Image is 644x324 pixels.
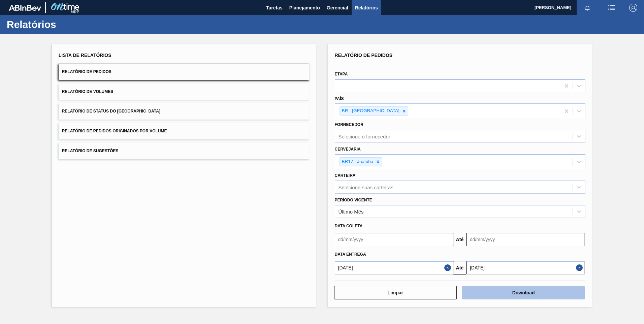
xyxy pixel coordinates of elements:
label: Cervejaria [335,147,361,152]
button: Relatório de Pedidos [59,64,310,80]
span: Tarefas [266,4,283,12]
span: Relatório de Sugestões [62,149,119,153]
span: Relatório de Pedidos Originados por Volume [62,129,167,133]
label: País [335,96,344,101]
div: BR - [GEOGRAPHIC_DATA] [340,107,400,115]
button: Close [444,261,453,274]
label: Fornecedor [335,122,363,127]
span: Relatório de Pedidos [335,53,393,58]
button: Notificações [577,3,598,12]
button: Limpar [334,286,457,299]
button: Até [453,233,466,246]
span: Relatório de Status do [GEOGRAPHIC_DATA] [62,109,160,114]
button: Relatório de Pedidos Originados por Volume [59,123,310,139]
h1: Relatórios [7,21,126,28]
button: Download [462,286,585,299]
button: Relatório de Status do [GEOGRAPHIC_DATA] [59,103,310,120]
span: Lista de Relatórios [59,53,111,58]
button: Close [576,261,585,274]
input: dd/mm/yyyy [335,233,453,246]
div: Selecione o fornecedor [339,134,390,139]
button: Relatório de Volumes [59,84,310,100]
label: Etapa [335,72,348,76]
input: dd/mm/yyyy [466,261,585,274]
button: Até [453,261,466,274]
label: Período Vigente [335,198,372,202]
input: dd/mm/yyyy [466,233,585,246]
span: Gerencial [327,4,348,12]
button: Relatório de Sugestões [59,143,310,159]
span: Relatório de Volumes [62,89,113,94]
div: Último Mês [339,209,364,215]
div: BR17 - Juatuba [340,158,375,166]
label: Carteira [335,173,356,178]
input: dd/mm/yyyy [335,261,453,274]
img: TNhmsLtSVTkK8tSr43FrP2fwEKptu5GPRR3wAAAABJRU5ErkJggg== [9,5,41,11]
img: userActions [608,4,616,12]
span: Data entrega [335,252,366,257]
div: Selecione suas carteiras [339,184,393,190]
span: Relatórios [355,4,378,12]
img: Logout [629,4,637,12]
span: Planejamento [289,4,320,12]
span: Data coleta [335,224,363,228]
span: Relatório de Pedidos [62,69,111,74]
